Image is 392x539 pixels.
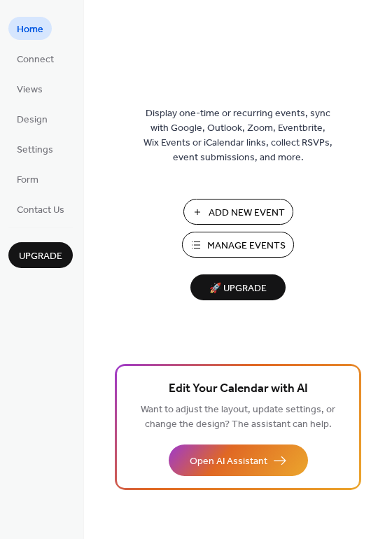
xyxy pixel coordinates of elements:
[8,17,52,40] a: Home
[199,279,277,298] span: 🚀 Upgrade
[8,47,62,70] a: Connect
[8,137,62,160] a: Settings
[17,52,54,67] span: Connect
[190,454,267,469] span: Open AI Assistant
[169,444,308,476] button: Open AI Assistant
[182,232,294,258] button: Manage Events
[190,274,286,300] button: 🚀 Upgrade
[8,197,73,220] a: Contact Us
[207,239,286,253] span: Manage Events
[17,113,48,127] span: Design
[17,203,64,218] span: Contact Us
[183,199,293,225] button: Add New Event
[17,143,53,157] span: Settings
[8,242,73,268] button: Upgrade
[143,106,332,165] span: Display one-time or recurring events, sync with Google, Outlook, Zoom, Eventbrite, Wix Events or ...
[19,249,62,264] span: Upgrade
[8,107,56,130] a: Design
[8,77,51,100] a: Views
[8,167,47,190] a: Form
[17,83,43,97] span: Views
[17,173,38,188] span: Form
[209,206,285,220] span: Add New Event
[169,379,308,399] span: Edit Your Calendar with AI
[141,400,335,434] span: Want to adjust the layout, update settings, or change the design? The assistant can help.
[17,22,43,37] span: Home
